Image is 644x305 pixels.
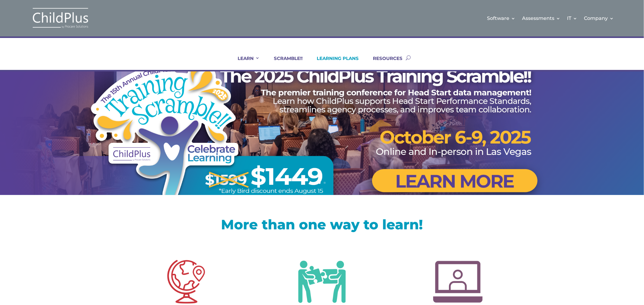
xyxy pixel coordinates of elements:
[324,182,326,184] a: 2
[129,218,515,234] h1: More than one way to learn!
[365,55,402,70] a: RESOURCES
[230,55,260,70] a: LEARN
[567,6,577,30] a: IT
[487,6,515,30] a: Software
[522,6,560,30] a: Assessments
[309,55,359,70] a: LEARNING PLANS
[266,55,303,70] a: SCRAMBLE!!
[584,6,614,30] a: Company
[319,182,321,184] a: 1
